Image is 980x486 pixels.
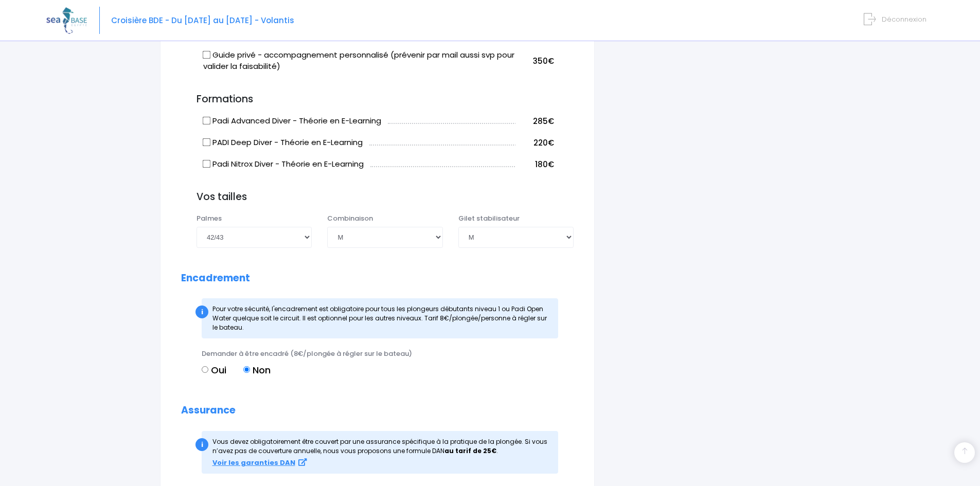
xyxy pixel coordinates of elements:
[195,438,208,451] div: i
[181,273,574,284] h2: Encadrement
[203,137,363,149] label: PADI Deep Diver - Théorie en E-Learning
[212,458,295,467] strong: Voir les garanties DAN
[197,191,574,203] h3: Vos tailles
[203,115,381,127] label: Padi Advanced Diver - Théorie en E-Learning
[203,117,211,125] input: Padi Advanced Diver - Théorie en E-Learning
[535,159,554,170] span: 180€
[203,158,364,170] label: Padi Nitrox Diver - Théorie en E-Learning
[444,446,496,455] strong: au tarif de 25€
[202,349,412,358] span: Demander à être encadré (8€/plongée à régler sur le bateau)
[882,14,926,24] span: Déconnexion
[181,94,574,105] h3: Formations
[327,213,373,224] label: Combinaison
[533,56,554,66] span: 350€
[202,366,208,373] input: Oui
[197,213,222,224] label: Palmes
[202,363,226,377] label: Oui
[203,138,211,147] input: PADI Deep Diver - Théorie en E-Learning
[212,458,307,467] a: Voir les garanties DAN
[202,431,558,474] div: Vous devez obligatoirement être couvert par une assurance spécifique à la pratique de la plong...
[203,160,211,168] input: Padi Nitrox Diver - Théorie en E-Learning
[212,304,547,332] span: Pour votre sécurité, l'encadrement est obligatoire pour tous les plongeurs débutants niveau 1 ou ...
[243,363,271,377] label: Non
[458,213,520,224] label: Gilet stabilisateur
[243,366,250,373] input: Non
[533,137,554,148] span: 220€
[533,116,554,127] span: 285€
[111,15,294,26] span: Croisière BDE - Du [DATE] au [DATE] - Volantis
[203,49,515,73] label: Guide privé - accompagnement personnalisé (prévenir par mail aussi svp pour valider la faisabilité)
[203,50,211,59] input: Guide privé - accompagnement personnalisé (prévenir par mail aussi svp pour valider la faisabilité)
[181,405,574,417] h2: Assurance
[195,305,208,318] div: i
